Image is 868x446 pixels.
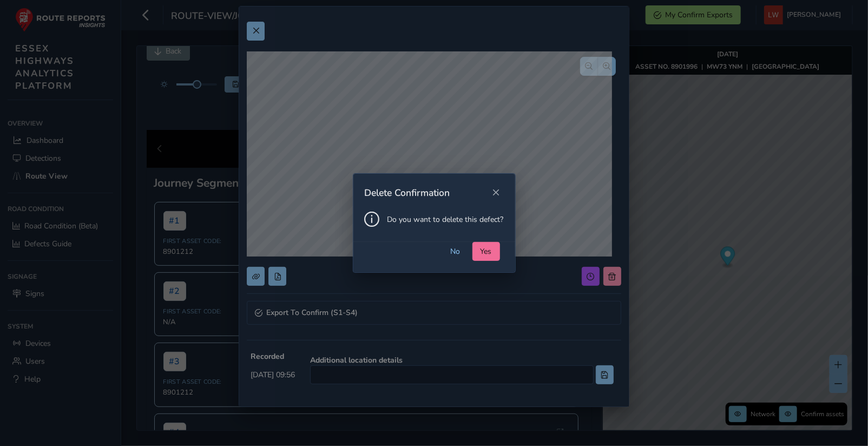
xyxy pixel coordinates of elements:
[365,186,489,199] div: Delete Confirmation
[472,242,500,261] button: Yes
[443,242,469,261] button: No
[387,214,504,225] span: Do you want to delete this defect?
[489,185,504,200] button: Close
[481,246,492,257] span: Yes
[451,246,461,257] span: No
